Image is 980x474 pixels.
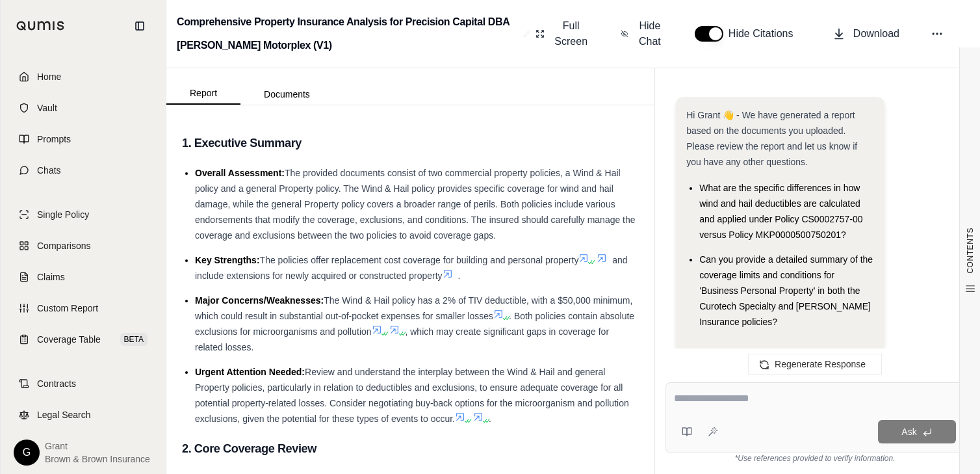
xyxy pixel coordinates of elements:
[37,270,65,283] span: Claims
[8,156,158,185] a: Chats
[8,231,158,260] a: Comparisons
[615,13,669,55] button: Hide Chat
[182,131,639,155] h3: 1. Executive Summary
[37,408,91,421] span: Legal Search
[8,200,158,229] a: Single Policy
[166,83,240,105] button: Report
[8,94,158,122] a: Vault
[965,228,975,274] span: CONTENTS
[45,440,150,453] span: Grant
[8,294,158,323] a: Custom Report
[195,255,260,265] span: Key Strengths:
[45,453,150,466] span: Brown & Brown Insurance
[878,420,956,443] button: Ask
[240,84,333,105] button: Documents
[636,18,664,49] span: Hide Chat
[530,13,595,55] button: Full Screen
[37,164,61,177] span: Chats
[195,168,285,178] span: Overall Assessment:
[729,26,801,42] span: Hide Citations
[8,401,158,429] a: Legal Search
[8,263,158,291] a: Claims
[489,414,491,424] span: .
[853,26,899,42] span: Download
[195,367,629,424] span: Review and understand the interplay between the Wind & Hail and general Property policies, partic...
[182,437,639,460] h3: 2. Core Coverage Review
[120,333,148,346] span: BETA
[37,377,76,390] span: Contracts
[177,10,518,57] h2: Comprehensive Property Insurance Analysis for Precision Capital DBA [PERSON_NAME] Motorplex (V1)
[37,333,101,346] span: Coverage Table
[195,295,632,321] span: The Wind & Hail policy has a 2% of TIV deductible, with a $50,000 minimum, which could result in ...
[37,302,98,315] span: Custom Report
[665,453,964,464] div: *Use references provided to verify information.
[552,18,589,49] span: Full Screen
[8,62,158,91] a: Home
[37,133,71,146] span: Prompts
[827,21,905,47] button: Download
[37,239,90,252] span: Comparisons
[260,255,579,265] span: The policies offer replacement cost coverage for building and personal property
[37,101,57,114] span: Vault
[458,270,461,281] span: .
[195,168,636,241] span: The provided documents consist of two commercial property policies, a Wind & Hail policy and a ge...
[686,110,857,167] span: Hi Grant 👋 - We have generated a report based on the documents you uploaded. Please review the re...
[8,125,158,153] a: Prompts
[699,254,873,327] span: Can you provide a detailed summary of the coverage limits and conditions for 'Business Personal P...
[195,295,324,306] span: Major Concerns/Weaknesses:
[16,21,65,31] img: Qumis Logo
[195,367,305,377] span: Urgent Attention Needed:
[14,440,40,466] div: G
[775,359,866,369] span: Regenerate Response
[8,325,158,354] a: Coverage TableBETA
[37,208,89,221] span: Single Policy
[8,369,158,398] a: Contracts
[748,354,882,375] button: Regenerate Response
[699,183,862,240] span: What are the specific differences in how wind and hail deductibles are calculated and applied und...
[129,16,150,36] button: Collapse sidebar
[901,427,916,437] span: Ask
[37,70,61,83] span: Home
